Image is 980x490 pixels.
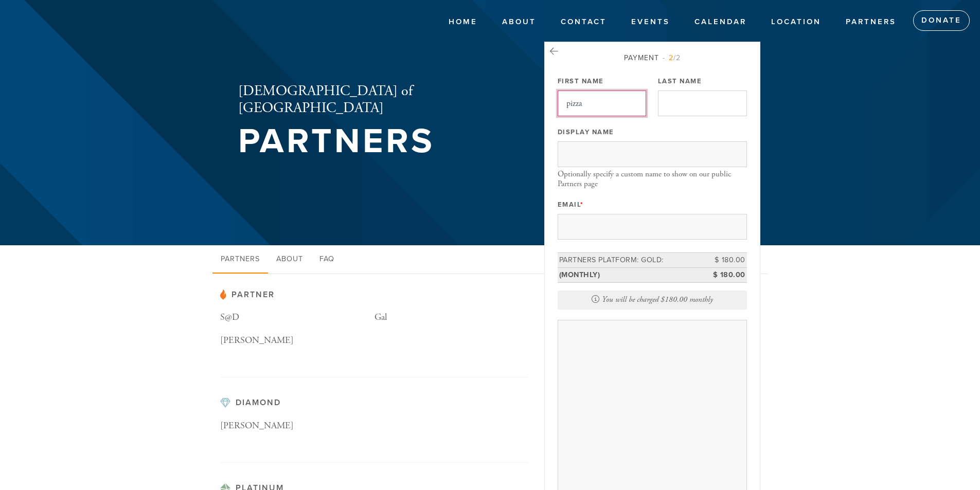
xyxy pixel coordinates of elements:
h3: Partner [220,289,529,300]
a: Home [441,12,485,32]
h3: Diamond [220,398,529,408]
a: About [494,12,544,32]
td: (monthly) [558,267,701,282]
h2: [DEMOGRAPHIC_DATA] of [GEOGRAPHIC_DATA] [238,83,511,117]
a: Location [763,12,829,32]
a: About [268,245,311,274]
span: /2 [663,53,681,62]
label: Email [558,200,584,209]
label: First Name [558,77,604,86]
div: Payment [558,52,747,63]
h1: Partners [238,125,511,158]
a: Donate [913,10,970,31]
label: Display Name [558,128,614,137]
a: Contact [553,12,614,32]
p: [PERSON_NAME] [220,419,375,433]
td: Partners Platform: Gold: [558,253,701,268]
a: Partners [838,12,904,32]
div: Optionally specify a custom name to show on our public Partners page [558,170,747,189]
a: Partners [212,245,268,274]
a: Events [623,12,678,32]
img: pp-diamond.svg [220,398,230,408]
p: S@D [220,310,375,325]
p: Gal [375,310,529,325]
div: You will be charged $180.00 monthly [558,291,747,310]
td: $ 180.00 [701,267,747,282]
a: FAQ [311,245,343,274]
img: pp-partner.svg [220,289,226,300]
span: 2 [669,53,673,62]
span: This field is required. [580,201,584,209]
label: Last Name [658,77,702,86]
td: $ 180.00 [701,253,747,268]
a: Calendar [687,12,754,32]
p: [PERSON_NAME] [220,333,375,348]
